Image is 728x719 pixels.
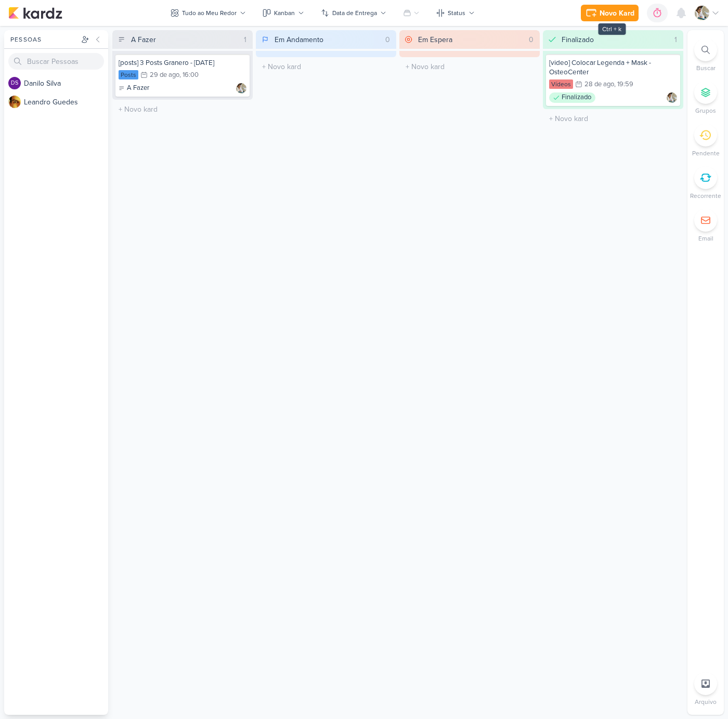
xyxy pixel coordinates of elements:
div: 1 [240,34,251,45]
div: [posts] 3 Posts Granero - Setembro 2025 [119,58,246,68]
input: + Novo kard [401,59,538,74]
p: A Fazer [127,83,149,94]
div: Em Andamento [275,34,323,45]
div: Posts [119,70,138,79]
p: Grupos [695,106,716,115]
img: Raphael Simas [667,92,677,103]
img: Raphael Simas [695,6,709,20]
div: A Fazer [131,34,156,45]
button: Novo Kard [581,5,639,21]
div: Finalizado [562,34,594,45]
img: kardz.app [8,7,62,19]
p: DS [11,81,18,86]
li: Ctrl + F [687,38,724,73]
div: D a n i l o S i l v a [24,78,108,89]
p: Recorrente [690,191,721,201]
div: A Fazer [119,83,149,94]
div: , 16:00 [179,72,199,78]
p: Finalizado [562,92,591,103]
img: Raphael Simas [236,83,246,94]
div: Finalizado [549,92,595,103]
div: Responsável: Raphael Simas [667,92,677,103]
input: + Novo kard [114,102,251,117]
div: , 19:59 [614,81,633,88]
p: Buscar [696,63,716,73]
div: 28 de ago [584,81,614,88]
input: + Novo kard [258,59,394,74]
div: Danilo Silva [8,77,21,89]
div: 0 [381,34,394,45]
div: Ctrl + k [598,23,626,35]
p: Arquivo [695,697,717,707]
img: Leandro Guedes [8,96,21,108]
div: 1 [670,34,681,45]
input: + Novo kard [545,111,681,126]
div: Em Espera [418,34,452,45]
p: Pendente [692,149,720,158]
div: Responsável: Raphael Simas [236,83,246,94]
div: 29 de ago [150,72,179,78]
input: Buscar Pessoas [8,53,104,70]
div: L e a n d r o G u e d e s [24,97,108,108]
div: 0 [525,34,538,45]
div: Pessoas [8,35,79,44]
div: [video] Colocar Legenda + Mask - OsteoCenter [549,58,677,77]
p: Email [698,234,713,243]
div: Novo Kard [600,8,634,19]
div: Vídeos [549,79,573,89]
